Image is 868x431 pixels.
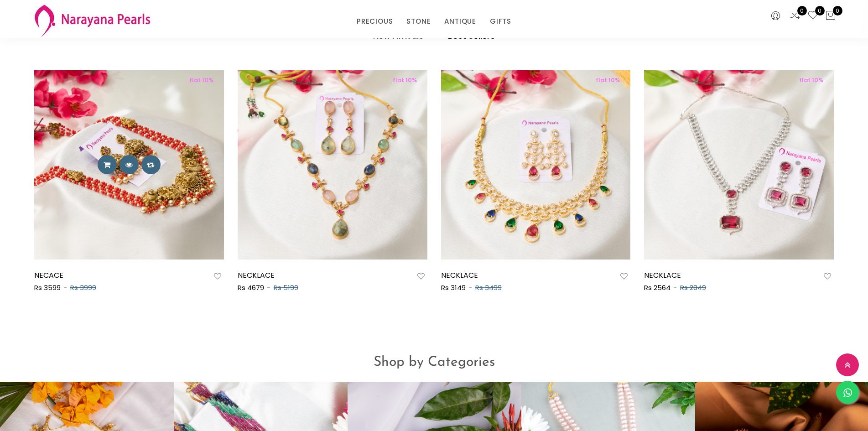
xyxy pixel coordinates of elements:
[475,283,502,292] span: Rs 3499
[238,270,275,280] a: NECKLACE
[644,270,681,280] a: NECKLACE
[821,270,834,282] button: Add to wishlist
[680,283,706,292] span: Rs 2849
[406,15,431,28] a: STONE
[790,10,800,22] a: 0
[441,270,478,280] a: NECKLACE
[357,15,393,28] a: PRECIOUS
[815,6,825,16] span: 0
[388,76,422,84] span: flat 10%
[34,270,63,280] a: NECACE
[184,76,218,84] span: flat 10%
[618,270,630,282] button: Add to wishlist
[825,10,836,22] button: 0
[34,283,61,292] span: Rs 3599
[238,283,264,292] span: Rs 4679
[120,155,139,174] button: Quick View
[441,283,466,292] span: Rs 3149
[415,270,427,282] button: Add to wishlist
[70,283,96,292] span: Rs 3999
[794,76,828,84] span: flat 10%
[797,6,807,16] span: 0
[274,283,298,292] span: Rs 5199
[444,15,476,28] a: ANTIQUE
[644,283,670,292] span: Rs 2564
[490,15,511,28] a: GIFTS
[591,76,625,84] span: flat 10%
[211,270,224,282] button: Add to wishlist
[807,10,818,22] a: 0
[141,155,161,174] button: Add to compare
[833,6,842,16] span: 0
